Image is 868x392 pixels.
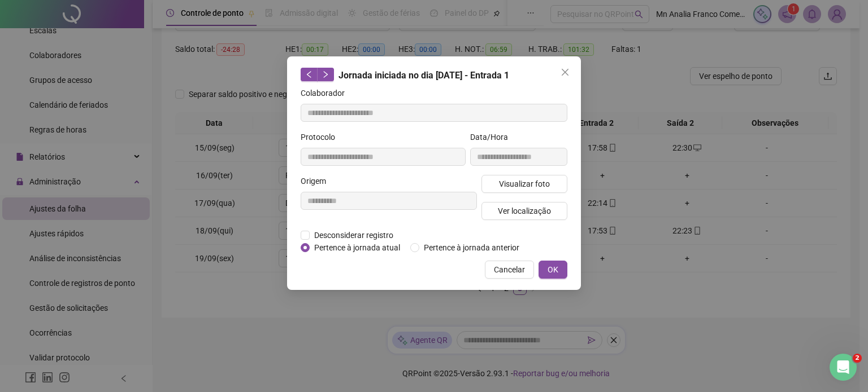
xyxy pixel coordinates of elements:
[548,263,558,276] span: OK
[301,175,333,187] label: Origem
[419,241,524,254] span: Pertence à jornada anterior
[310,229,398,241] span: Desconsiderar registro
[301,68,567,82] div: Jornada iniciada no dia [DATE] - Entrada 1
[301,87,352,99] label: Colaborador
[481,175,567,193] button: Visualizar foto
[481,202,567,220] button: Ver localização
[301,131,342,143] label: Protocolo
[301,68,318,81] button: left
[561,68,570,77] span: close
[485,261,534,279] button: Cancelar
[317,68,334,81] button: right
[539,261,567,279] button: OK
[322,71,329,78] span: right
[498,205,551,217] span: Ver localização
[499,178,550,190] span: Visualizar foto
[310,241,405,254] span: Pertence à jornada atual
[305,71,313,78] span: left
[556,63,574,81] button: Close
[494,263,525,276] span: Cancelar
[470,131,515,143] label: Data/Hora
[830,354,857,381] iframe: Intercom live chat
[853,354,862,363] span: 2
